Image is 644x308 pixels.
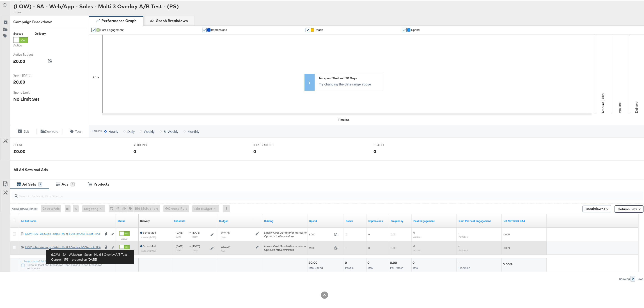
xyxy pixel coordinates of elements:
sub: Daily [221,248,226,251]
span: Reach [315,27,323,30]
sub: 08:00 [176,248,181,251]
sub: Per Action [458,248,468,251]
sub: Actions [413,234,421,237]
div: 2 [630,275,635,280]
div: Timeline: [91,128,103,131]
em: Lowest Cost (Autobid) [264,230,291,233]
span: Tags [75,128,82,133]
a: (LOW) - SA - Web/App - Sales - Multi 3 Overlay A/B Te...est - (PS) [25,231,101,236]
p: Try changing the date range above [319,81,381,85]
div: Sales [14,9,179,13]
span: Spend Limit [13,89,47,94]
div: Optimize for [264,247,309,251]
a: UK NET COS GA4 [504,218,545,222]
div: £200.00 [221,230,229,234]
div: £0.00 [13,57,25,63]
span: Impressions [211,27,227,30]
span: - [458,243,459,247]
span: REACH [374,142,407,146]
span: Scheduled [140,230,156,233]
span: Spent [DATE] [13,72,47,76]
span: Spend [411,27,420,30]
div: Graph Breakdown [156,17,188,22]
sub: Actions [413,248,421,251]
span: 0 [413,230,415,233]
div: Showing: [619,276,630,279]
button: Breakdowns [583,204,611,211]
span: [DATE] [193,230,200,233]
div: £200.00 [221,244,229,247]
span: Post Engagement [100,27,124,30]
div: (LOW) - SA - Web/App - Sales - Multi 3 Overlay A/B Test - (PS) [14,1,179,9]
div: Optimize for [264,233,309,237]
div: Delivery [35,30,46,35]
div: Performance Graph [101,17,136,22]
div: - [458,260,460,264]
a: The number of people your ad was served to. [346,218,365,222]
span: 0 [368,232,370,235]
span: Scheduled [140,243,156,247]
div: No spend The Last 30 Days [319,75,381,79]
label: Active [119,236,130,239]
span: Active Budget [13,51,47,56]
span: £0.00 [309,245,332,248]
span: Monthly [188,128,199,133]
span: 0.00% [504,232,510,235]
sub: Daily [221,235,226,238]
span: 0.00 [391,232,395,235]
span: Total [413,265,418,268]
div: (LOW) - SA - Web/App - Sales - Multi 3 Overlay A/B Tes...rol - (PS) [25,244,101,248]
div: 0 [345,260,348,264]
sub: starts on [DATE] [141,235,156,237]
a: The total amount spent to date. [309,218,342,222]
div: Ad Sets [22,181,36,186]
sub: starts on [DATE] [141,248,156,251]
input: Search Ad Set Name, ID or Objective [18,189,584,198]
label: Active [13,42,28,46]
em: Conversions [279,233,294,237]
div: £0.00 [308,260,319,264]
span: Per Action [458,265,470,268]
sub: 23:59 [193,234,197,237]
span: Daily [127,128,135,133]
span: Per Person [390,265,403,268]
a: (LOW) - SA - Web/App - Sales - Multi 3 Overlay A/B Tes...rol - (PS) [25,244,101,249]
div: Delivery [140,218,150,222]
div: Ad Sets ( 0 Selected) [12,206,38,210]
a: The average cost per action related to your Page's posts as a result of your ad. [458,218,500,222]
div: Rows [637,276,644,279]
a: ✔ [402,27,407,31]
a: Shows the current budget of Ad Set. [219,218,261,222]
div: (LOW) - SA - Web/App - Sales - Multi 3 Overlay A/B Te...est - (PS) [25,231,101,234]
div: £0.00 [14,147,25,154]
div: Status [13,30,28,35]
em: Lowest Cost (Autobid) [264,243,291,247]
span: SPEND [14,142,47,146]
span: 0 [346,245,347,248]
div: 0 [254,147,256,154]
span: for Impressions [264,243,309,247]
button: Tags [62,128,89,133]
span: 0 [346,232,347,235]
em: Conversions [279,247,294,250]
span: for Impressions [264,230,309,233]
div: 0.00 [390,260,398,264]
a: ✔ [202,27,207,31]
div: 0.00% [503,261,514,265]
div: No Limit Set [13,95,39,101]
span: Total Spend [309,265,323,268]
div: Products [94,181,109,186]
span: Total [368,265,373,268]
sub: Per Action [458,234,468,237]
span: - [458,230,459,233]
a: The number of times your ad was served. On mobile apps an ad is counted as served the first time ... [368,218,387,222]
span: [DATE] [193,243,200,247]
span: 0.00% [504,245,510,248]
div: 0 [367,260,371,264]
div: 0 [374,147,376,154]
div: 0 [133,147,136,154]
button: Edit [10,128,36,133]
a: Shows your bid and optimisation settings for this Ad Set. [264,218,306,222]
span: Hourly [108,128,118,133]
a: Shows when your Ad Set is scheduled to deliver. [174,218,215,222]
